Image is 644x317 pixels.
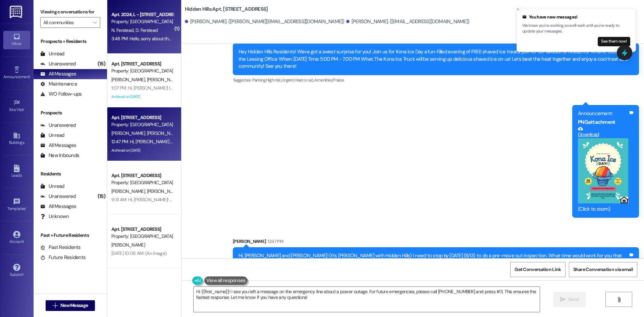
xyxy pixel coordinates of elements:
div: [PERSON_NAME]. ([PERSON_NAME][EMAIL_ADDRESS][DOMAIN_NAME]) [185,18,344,25]
div: You have new messages! [522,14,630,20]
div: Unanswered [40,122,76,129]
div: Residents [34,170,107,177]
div: 3:48 PM: Hello, sorry about the delay in response. The 230 appointment will be fine. We would lik... [111,36,632,42]
span: [PERSON_NAME] [111,130,147,136]
span: • [26,205,27,210]
span: Parking , [252,77,266,83]
div: Unread [40,183,64,190]
div: Announcement: [578,110,628,117]
a: Download [578,126,628,138]
div: New Inbounds [40,152,79,159]
div: WO Follow-ups [40,91,82,98]
button: See them now! [598,37,630,46]
img: ResiDesk Logo [10,6,23,18]
a: Inbox [3,31,30,49]
textarea: Hi {{first_name}}! I see you left a message on the emergency line about a power outage. For futur... [194,287,540,312]
a: Buildings [3,130,30,148]
div: Tagged as: [233,75,639,85]
div: Apt. [STREET_ADDRESS] [111,60,173,67]
div: Unanswered [40,60,76,67]
span: D. Ferstead [136,27,158,33]
i:  [560,297,565,302]
div: Property: [GEOGRAPHIC_DATA] [111,121,173,128]
div: Property: [GEOGRAPHIC_DATA] [111,179,173,186]
div: Unread [40,50,64,57]
div: Property: [GEOGRAPHIC_DATA] [111,233,173,240]
i:  [616,297,622,302]
div: Apt. [STREET_ADDRESS] [111,172,173,179]
p: We know you're working, so we'll wait until you're ready to update your messages. [522,23,630,35]
input: All communities [43,17,90,28]
button: Share Conversation via email [569,262,637,277]
div: Property: [GEOGRAPHIC_DATA] [111,18,173,25]
span: Urgent , [281,77,294,83]
div: Unread [40,132,64,139]
label: Viewing conversations for [40,7,100,17]
span: [PERSON_NAME] [147,188,180,194]
span: High risk , [266,77,282,83]
span: Send [568,296,579,303]
span: N. Ferstead [111,27,136,33]
div: 9:31 AM: Hi, [PERSON_NAME]! That is no problem at all. We completely understand as it was very sh... [111,197,537,203]
div: Apt. 2024, L - [STREET_ADDRESS] [111,11,173,18]
span: [PERSON_NAME] [111,76,147,83]
div: All Messages [40,142,76,149]
div: Past Residents [40,244,81,251]
i:  [93,20,97,25]
a: Templates • [3,196,30,214]
div: 12:47 PM [266,238,283,245]
b: Hidden Hills: Apt. [STREET_ADDRESS] [185,6,268,13]
button: Send [553,292,586,307]
span: New Message [60,302,88,309]
div: Prospects [34,109,107,116]
span: Amenities , [314,77,333,83]
button: Get Conversation Link [510,262,565,277]
div: Maintenance [40,81,77,88]
div: Property: [GEOGRAPHIC_DATA] [111,67,173,74]
div: Apt. [STREET_ADDRESS] [111,226,173,233]
div: [PERSON_NAME]. ([EMAIL_ADDRESS][DOMAIN_NAME]) [346,18,470,25]
div: (15) [96,191,107,202]
span: Heat or a/c , [294,77,314,83]
i:  [53,303,58,308]
span: [PERSON_NAME] [111,242,145,248]
div: Unanswered [40,193,76,200]
div: [DATE] 10:06 AM: (An Image) [111,250,166,256]
div: Hi, [PERSON_NAME] and [PERSON_NAME]! (It's [PERSON_NAME] with Hidden Hills) I need to stop by [DA... [238,252,628,267]
div: Future Residents [40,254,86,261]
div: All Messages [40,70,76,77]
span: [PERSON_NAME] [147,76,180,83]
span: Get Conversation Link [515,266,561,273]
span: Praise [333,77,344,83]
a: Leads [3,163,30,181]
div: Archived on [DATE] [111,146,174,155]
button: Close toast [515,6,521,13]
div: Hey Hidden Hills Residents! Weve got a sweet surprise for you! Join us for Kona Ice Day a fun-fil... [238,48,628,70]
a: Site Visit • [3,97,30,115]
div: Archived on [DATE] [111,93,174,101]
div: (Click to zoom) [578,206,628,213]
span: [PERSON_NAME] [147,130,180,136]
div: (15) [96,59,107,69]
div: [PERSON_NAME] [233,238,639,247]
div: 1:07 PM: Hi, [PERSON_NAME]! It's [PERSON_NAME]. In the next couple of days, whenever it is conven... [111,85,507,91]
button: New Message [46,300,95,311]
a: Account [3,229,30,247]
div: All Messages [40,203,76,210]
div: Past + Future Residents [34,232,107,239]
b: PNG attachment [578,119,615,125]
div: Prospects + Residents [34,38,107,45]
div: Unknown [40,213,69,220]
span: • [30,73,31,78]
span: Share Conversation via email [573,266,633,273]
div: Apt. [STREET_ADDRESS] [111,114,173,121]
span: • [24,106,25,111]
a: Support [3,262,30,280]
button: Zoom image [578,138,628,203]
span: [PERSON_NAME] [111,188,147,194]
